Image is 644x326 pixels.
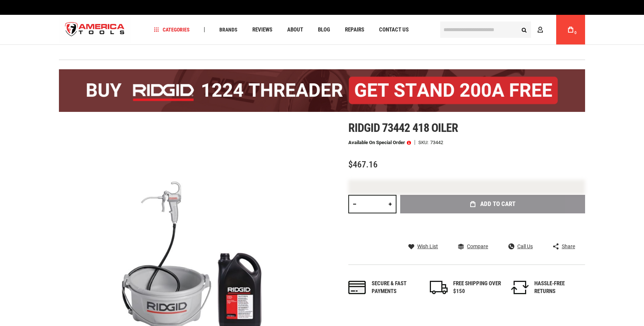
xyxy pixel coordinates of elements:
div: Secure & fast payments [372,280,420,296]
div: FREE SHIPPING OVER $150 [453,280,501,296]
a: Blog [315,25,333,35]
span: Compare [467,244,488,249]
span: Ridgid 73442 418 oiler [348,121,458,135]
a: Contact Us [376,25,412,35]
span: $467.16 [348,159,378,170]
div: HASSLE-FREE RETURNS [534,280,582,296]
strong: SKU [418,140,430,145]
p: Available on Special Order [348,140,411,145]
img: BOGO: Buy the RIDGID® 1224 Threader (26092), get the 92467 200A Stand FREE! [59,69,585,112]
img: America Tools [59,16,131,44]
span: Share [562,244,575,249]
a: Repairs [342,25,368,35]
a: 0 [564,15,578,44]
img: shipping [430,281,448,294]
span: 0 [574,31,577,35]
span: Wish List [417,244,438,249]
a: Categories [151,25,193,35]
button: Search [517,23,531,37]
img: payments [348,281,366,294]
span: Brands [219,27,238,32]
span: Call Us [517,244,533,249]
span: Contact Us [379,27,409,33]
a: store logo [59,16,131,44]
a: Brands [216,25,241,35]
a: Wish List [408,243,438,250]
img: returns [511,281,529,294]
span: About [287,27,303,33]
span: Categories [154,27,190,32]
a: Call Us [508,243,533,250]
span: Repairs [345,27,364,33]
a: Compare [458,243,488,250]
a: About [284,25,306,35]
span: Blog [318,27,330,33]
span: Reviews [252,27,272,33]
div: 73442 [430,140,443,145]
a: Reviews [249,25,276,35]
